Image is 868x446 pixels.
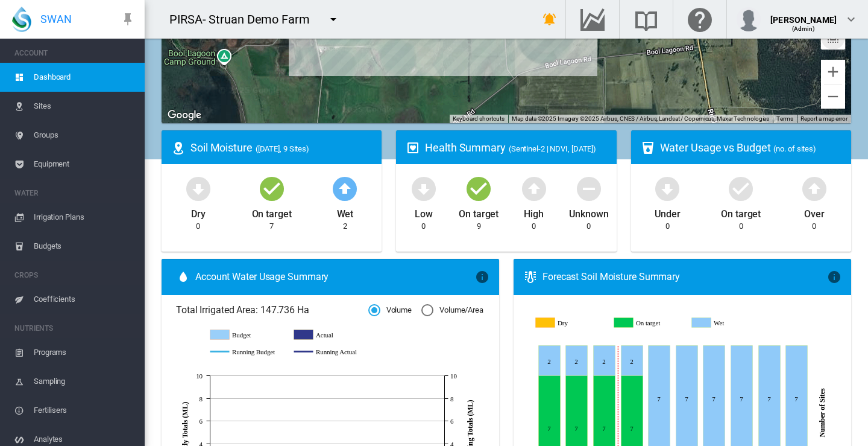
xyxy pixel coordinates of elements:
g: Budget [210,330,282,340]
div: Low [415,203,433,221]
md-icon: Go to the Data Hub [578,12,607,27]
md-icon: icon-menu-down [326,12,341,27]
span: Account Water Usage Summary [195,270,475,284]
md-icon: icon-arrow-up-bold-circle [330,174,359,203]
img: Google [165,107,204,123]
tspan: 6 [200,418,203,425]
span: (Admin) [792,25,816,32]
div: 0 [421,221,426,232]
tspan: Number of Sites [818,388,826,437]
span: SWAN [40,11,72,27]
div: 0 [812,221,816,232]
span: ACCOUNT [14,43,135,63]
md-icon: icon-arrow-up-bold-circle [800,174,829,203]
md-icon: icon-chevron-down [844,12,858,27]
a: Open this area in Google Maps (opens a new window) [165,107,204,123]
div: Under [655,203,681,221]
div: Health Summary [425,140,606,155]
g: On target [614,317,683,328]
span: Fertilisers [34,396,135,425]
md-icon: Search the knowledge base [632,12,661,27]
md-icon: icon-heart-box-outline [406,141,420,155]
span: ([DATE], 9 Sites) [256,144,309,153]
span: Groups [34,121,135,150]
a: Terms [776,115,793,122]
md-icon: icon-arrow-up-bold-circle [520,174,549,203]
div: High [524,203,544,221]
div: 7 [269,221,274,232]
span: Equipment [34,150,135,179]
div: Wet [337,203,354,221]
tspan: 10 [196,372,203,380]
div: 9 [477,221,481,232]
div: On target [721,203,761,221]
md-icon: icon-checkbox-marked-circle [257,174,286,203]
div: 2 [343,221,347,232]
a: Report a map error [800,115,848,122]
button: Zoom out [821,84,845,109]
tspan: 8 [200,395,203,403]
span: Irrigation Plans [34,203,135,232]
g: Wet Sep 23, 2025 2 [565,346,587,376]
div: Dry [191,203,206,221]
g: Wet Sep 22, 2025 2 [538,346,560,376]
md-icon: icon-map-marker-radius [171,141,186,155]
span: Sites [34,92,135,121]
div: [PERSON_NAME] [770,9,837,21]
div: On target [252,203,292,221]
g: Running Actual [294,346,366,357]
md-icon: icon-information [827,270,841,284]
div: 0 [196,221,200,232]
tspan: 8 [450,395,454,403]
g: Actual [294,330,366,340]
g: Wet Sep 25, 2025 2 [621,346,643,376]
md-radio-button: Volume/Area [421,305,483,316]
div: PIRSA- Struan Demo Farm [169,11,321,28]
img: profile.jpg [737,7,761,31]
span: Coefficients [34,285,135,314]
span: CROPS [14,266,135,285]
md-icon: icon-cup-water [641,141,655,155]
span: NUTRIENTS [14,319,135,338]
img: SWAN-Landscape-Logo-Colour-drop.png [12,7,31,32]
div: Forecast Soil Moisture Summary [542,270,827,284]
g: Wet [692,317,761,328]
div: Over [804,203,825,221]
button: Keyboard shortcuts [453,115,505,123]
tspan: 6 [450,418,454,425]
md-icon: icon-water [176,270,190,284]
span: Dashboard [34,63,135,92]
span: Total Irrigated Area: 147.736 Ha [176,304,368,317]
div: 0 [665,221,670,232]
span: WATER [14,183,135,203]
div: Soil Moisture [190,140,372,155]
span: Map data ©2025 Imagery ©2025 Airbus, CNES / Airbus, Landsat / Copernicus, Maxar Technologies [512,115,769,122]
tspan: 10 [450,372,457,380]
div: On target [459,203,498,221]
md-icon: Click here for help [685,12,714,27]
g: Wet Sep 24, 2025 2 [593,346,615,376]
md-icon: icon-information [475,270,489,284]
span: Budgets [34,232,135,261]
div: Unknown [569,203,608,221]
div: 0 [587,221,591,232]
span: (no. of sites) [773,144,816,153]
md-icon: icon-checkbox-marked-circle [464,174,493,203]
md-radio-button: Volume [368,305,412,316]
g: Dry [536,317,605,328]
md-icon: icon-pin [121,12,135,27]
button: icon-bell-ring [538,7,562,31]
div: 0 [739,221,743,232]
span: (Sentinel-2 | NDVI, [DATE]) [509,144,596,153]
g: Running Budget [210,346,282,357]
div: 0 [532,221,536,232]
md-icon: icon-checkbox-marked-circle [726,174,755,203]
md-icon: icon-bell-ring [542,12,557,27]
md-icon: icon-arrow-down-bold-circle [184,174,213,203]
button: Zoom in [821,60,845,84]
md-icon: icon-minus-circle [574,174,603,203]
div: Water Usage vs Budget [660,140,841,155]
md-icon: icon-arrow-down-bold-circle [409,174,438,203]
md-icon: icon-thermometer-lines [523,270,538,284]
span: Sampling [34,367,135,396]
